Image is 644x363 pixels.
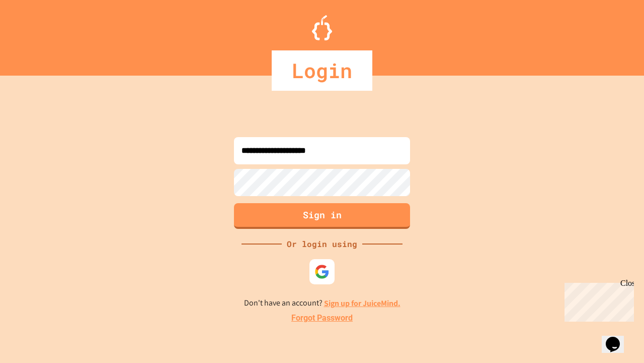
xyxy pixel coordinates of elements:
div: Chat with us now!Close [4,4,69,64]
iframe: chat widget [560,279,634,322]
div: Login [272,50,372,91]
div: Or login using [282,238,362,250]
p: Don't have an account? [244,297,400,310]
iframe: chat widget [602,323,634,353]
img: google-icon.svg [314,264,330,279]
a: Forgot Password [291,312,353,324]
img: Logo.svg [312,15,332,40]
a: Sign up for JuiceMind. [324,298,400,309]
button: Sign in [234,203,410,229]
